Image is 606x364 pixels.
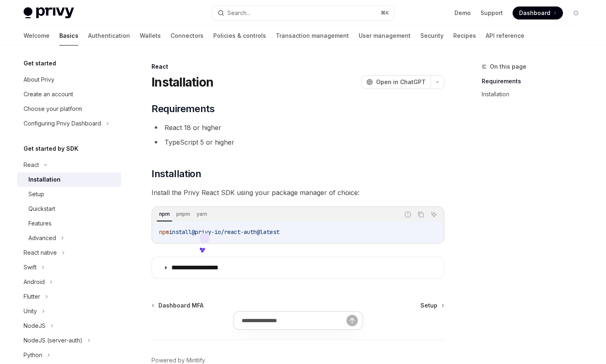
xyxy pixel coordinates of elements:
div: Installation [28,175,61,184]
div: Unity [24,306,37,316]
div: Setup [28,189,44,199]
div: Create an account [24,89,73,99]
span: Install the Privy React SDK using your package manager of choice: [151,187,444,198]
button: Ask AI [429,209,439,220]
a: Wallets [140,26,161,45]
button: NodeJS (server-auth) [17,333,121,348]
a: Connectors [171,26,203,45]
a: Welcome [24,26,50,45]
a: Demo [454,9,471,17]
img: light logo [24,7,74,19]
button: Unity [17,304,121,318]
div: Python [24,350,42,360]
span: On this page [490,62,526,71]
button: Send message [346,315,358,326]
div: yarn [194,209,210,219]
span: Requirements [151,102,214,115]
div: React [24,160,39,170]
a: Dashboard [513,6,563,19]
li: React 18 or higher [151,122,444,133]
div: React [151,63,444,71]
a: Create an account [17,87,121,102]
div: About Privy [24,75,54,84]
span: Open in ChatGPT [376,78,426,86]
a: Transaction management [276,26,349,45]
a: Choose your platform [17,102,121,116]
a: Installation [17,172,121,187]
button: React [17,158,121,172]
span: install [169,228,192,236]
div: Android [24,277,45,287]
button: Flutter [17,289,121,304]
div: NodeJS [24,321,45,331]
span: Dashboard MFA [158,301,203,310]
span: ⌘ K [381,10,389,16]
a: Dashboard MFA [152,301,203,310]
h5: Get started [24,58,56,68]
button: Python [17,348,121,362]
div: Flutter [24,292,40,301]
a: About Privy [17,72,121,87]
button: Advanced [17,231,121,245]
div: Quickstart [28,204,55,214]
a: Security [420,26,444,45]
button: Open in ChatGPT [361,75,431,89]
a: Setup [420,301,444,310]
button: NodeJS [17,318,121,333]
div: Advanced [28,233,56,243]
button: Search...⌘K [212,6,394,20]
a: Support [480,9,503,17]
span: @privy-io/react-auth@latest [192,228,279,236]
div: NodeJS (server-auth) [24,336,82,345]
button: Swift [17,260,121,275]
div: Choose your platform [24,104,82,114]
div: Swift [24,262,37,272]
a: Policies & controls [213,26,266,45]
li: TypeScript 5 or higher [151,136,444,148]
a: Requirements [482,75,589,88]
a: Authentication [88,26,130,45]
button: React native [17,245,121,260]
a: Basics [59,26,78,45]
a: Installation [482,88,589,101]
a: Recipes [453,26,476,45]
button: Report incorrect code [403,209,413,220]
span: Installation [151,167,201,180]
div: Features [28,219,52,228]
div: React native [24,248,57,258]
span: Setup [420,301,437,310]
a: API reference [486,26,524,45]
a: Quickstart [17,201,121,216]
a: User management [359,26,411,45]
input: Ask a question... [242,312,346,329]
div: Configuring Privy Dashboard [24,119,101,128]
a: Setup [17,187,121,201]
div: Search... [227,8,250,18]
span: Dashboard [519,9,550,17]
span: npm [159,228,169,236]
h5: Get started by SDK [24,144,78,154]
button: Copy the contents from the code block [416,209,426,220]
button: Configuring Privy Dashboard [17,116,121,131]
div: npm [157,209,172,219]
button: Android [17,275,121,289]
button: Toggle dark mode [569,6,582,19]
div: pnpm [174,209,193,219]
a: Features [17,216,121,231]
h1: Installation [151,75,213,89]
